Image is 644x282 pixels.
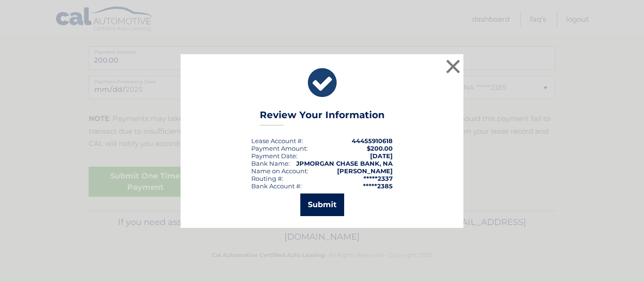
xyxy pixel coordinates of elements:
div: Bank Name: [251,160,290,167]
span: Payment Date [251,152,296,160]
div: : [251,152,297,160]
h3: Review Your Information [260,109,385,126]
button: Submit [300,193,344,216]
span: $200.00 [367,145,393,152]
div: Name on Account: [251,167,308,175]
div: Lease Account #: [251,137,303,145]
button: × [444,57,462,76]
span: [DATE] [370,152,393,160]
div: Routing #: [251,175,283,182]
div: Bank Account #: [251,182,302,190]
strong: [PERSON_NAME] [337,167,393,175]
strong: JPMORGAN CHASE BANK, NA [296,160,393,167]
div: Payment Amount: [251,145,308,152]
strong: 44455910618 [352,137,393,145]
